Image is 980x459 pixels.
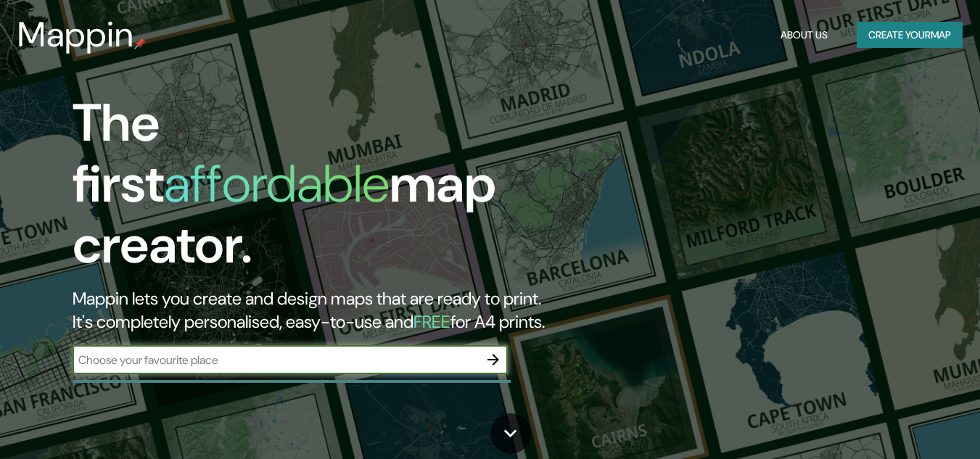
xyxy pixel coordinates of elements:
[164,150,390,218] h1: affordable
[775,22,833,49] button: About Us
[73,352,479,368] input: Choose your favourite place
[413,310,450,333] h5: FREE
[17,15,134,55] h3: Mappin
[73,287,563,334] h2: Mappin lets you create and design maps that are ready to print. It's completely personalised, eas...
[857,22,963,49] button: Create yourmap
[73,93,563,287] h1: The first map creator.
[134,38,146,49] img: mappin-pin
